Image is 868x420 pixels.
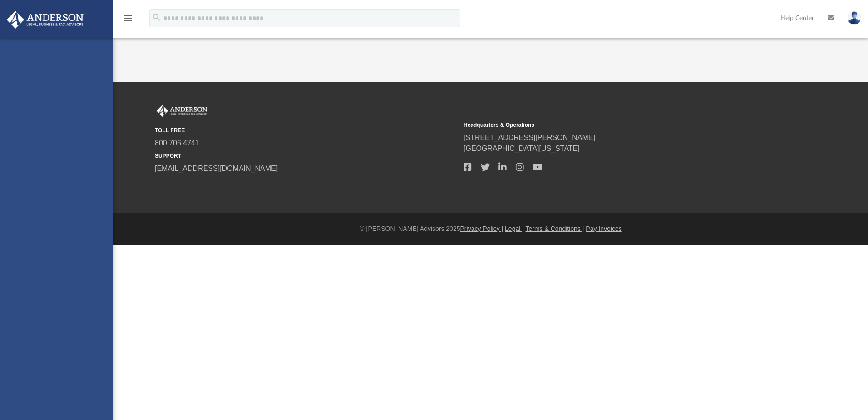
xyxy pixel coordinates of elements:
i: menu [123,13,133,24]
img: User Pic [848,11,861,25]
a: menu [123,17,133,24]
i: search [152,12,162,22]
a: Terms & Conditions | [526,225,584,232]
small: SUPPORT [155,152,457,160]
small: TOLL FREE [155,126,457,135]
a: [EMAIL_ADDRESS][DOMAIN_NAME] [155,165,278,172]
a: Pay Invoices [586,225,621,232]
img: Anderson Advisors Platinum Portal [155,105,209,117]
a: [GEOGRAPHIC_DATA][US_STATE] [464,145,580,152]
img: Anderson Advisors Platinum Portal [4,11,86,29]
div: © [PERSON_NAME] Advisors 2025 [113,224,868,234]
a: 800.706.4741 [155,139,199,147]
small: Headquarters & Operations [464,121,766,129]
a: Privacy Policy | [460,225,503,232]
a: Legal | [505,225,524,232]
a: [STREET_ADDRESS][PERSON_NAME] [464,134,595,141]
